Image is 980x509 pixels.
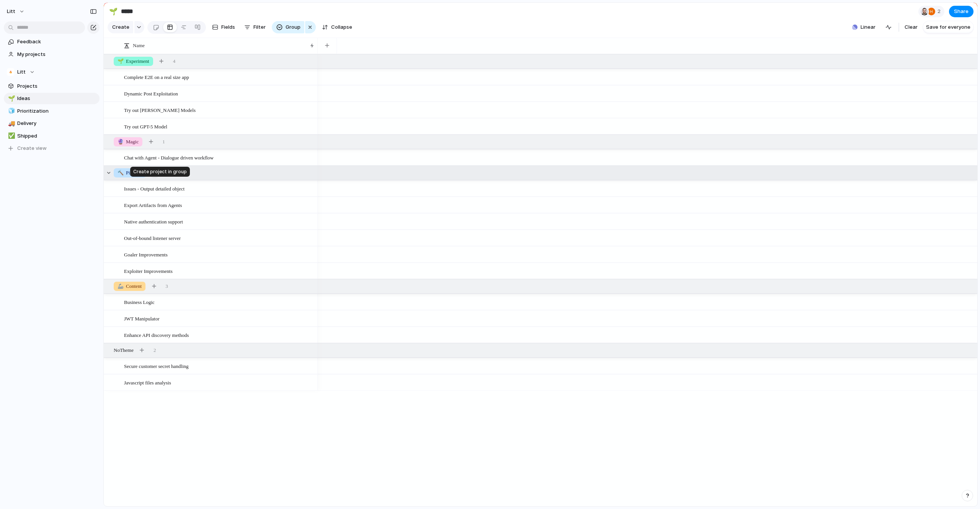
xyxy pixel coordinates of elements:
span: Magic [118,138,139,146]
span: Save for everyone [926,23,970,31]
span: Secure customer secret handling [124,361,189,370]
span: Create [112,23,129,31]
span: Content [118,282,142,290]
span: Try out GPT-5 Model [124,122,167,131]
a: Projects [4,80,100,92]
span: Native authentication support [124,217,183,226]
span: Name [133,42,145,49]
span: Prioritization [17,107,97,115]
span: 2 [938,8,943,15]
button: Litt [3,5,29,18]
span: Litt [7,8,15,15]
div: ✅ [8,131,13,140]
button: ✅ [7,132,15,140]
span: 🌱 [118,58,124,64]
a: 🚚Delivery [4,118,100,129]
span: 3 [165,282,168,290]
span: Pipeline [118,169,142,177]
span: 1 [162,138,165,146]
span: Dynamic Post Exploitation [124,89,178,98]
a: ✅Shipped [4,130,100,142]
span: Collapse [331,23,352,31]
span: Javascript files analysis [124,378,171,387]
div: Create project in group [130,167,190,177]
a: 🧊Prioritization [4,105,100,117]
button: 🌱 [7,95,15,102]
button: Create view [4,143,100,154]
div: 🌱 [8,94,13,103]
span: My projects [17,51,97,58]
span: Exploiter Improvements [124,266,173,275]
span: JWT Manipulator [124,314,160,323]
button: Create [108,21,133,33]
div: 🌱 [109,6,118,16]
span: Complete E2E on a real size app [124,72,189,81]
button: Collapse [319,21,355,33]
span: Out-of-bound listener server [124,233,181,242]
span: Ideas [17,95,97,102]
span: Filter [253,23,266,31]
span: 2 [154,346,156,354]
button: Share [949,6,973,17]
span: Goaler Improvements [124,250,168,259]
span: Shipped [17,132,97,140]
span: Issues - Output detailed object [124,184,185,193]
a: 🌱Ideas [4,93,100,104]
span: Delivery [17,120,97,127]
button: Litt [4,66,100,78]
span: Try out [PERSON_NAME] Models [124,105,196,114]
span: 🦾 [118,283,124,289]
span: Create view [17,144,47,152]
a: Feedback [4,36,100,48]
span: Feedback [17,38,97,46]
span: Export Artifacts from Agents [124,200,182,209]
span: 🔨 [118,170,124,176]
button: 🧊 [7,107,15,115]
span: No Theme [114,346,134,354]
button: Save for everyone [923,21,973,33]
span: Fields [221,23,235,31]
button: Filter [241,21,269,33]
span: Enhance API discovery methods [124,330,189,339]
a: My projects [4,49,100,60]
button: Group [272,21,304,33]
button: Linear [849,21,879,33]
div: 🚚 [8,119,13,128]
button: 🌱 [107,5,119,18]
button: Clear [902,21,921,33]
span: 🔮 [118,139,124,144]
span: Share [954,8,969,15]
span: Litt [17,68,26,76]
span: Group [286,23,301,31]
div: 🧊 [8,107,13,115]
span: Chat with Agent - Dialogue driven workflow [124,153,214,162]
span: Linear [861,23,875,31]
button: 🚚 [7,120,15,127]
span: 4 [173,57,176,65]
span: Experiment [118,57,149,65]
span: Clear [905,23,918,31]
button: Fields [209,21,238,33]
span: Business Logic [124,297,155,306]
span: Projects [17,82,97,90]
